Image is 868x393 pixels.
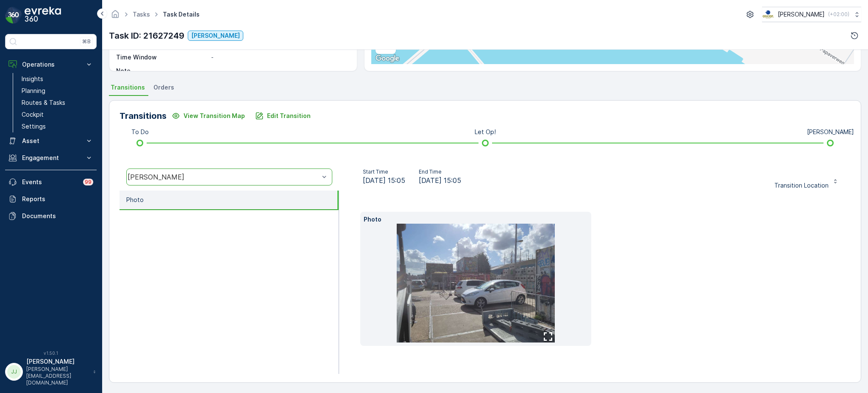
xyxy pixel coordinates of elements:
[18,85,97,97] a: Planning
[419,168,461,175] p: End Time
[22,178,78,186] p: Events
[769,170,844,184] button: Transition Location
[778,10,825,19] p: [PERSON_NAME]
[5,56,97,73] button: Operations
[191,31,240,40] p: [PERSON_NAME]
[5,132,97,149] button: Asset
[211,53,348,62] p: -
[153,83,174,92] span: Orders
[250,109,316,123] button: Edit Transition
[126,196,144,204] p: Photo
[111,83,145,92] span: Transitions
[111,13,120,20] a: Homepage
[267,112,311,120] p: Edit Transition
[828,11,849,18] p: ( +02:00 )
[363,175,405,185] span: [DATE] 15:05
[22,154,80,162] p: Engagement
[18,121,97,132] a: Settings
[475,128,496,136] p: Let Op!
[363,168,405,175] p: Start Time
[116,67,208,75] p: Note
[184,112,245,120] p: View Transition Map
[22,137,80,145] p: Asset
[188,31,243,41] button: Geen Afval
[762,10,774,19] img: basis-logo_rgb2x.png
[85,179,92,185] p: 99
[22,98,65,107] p: Routes & Tasks
[5,7,22,24] img: logo
[18,109,97,121] a: Cockpit
[18,73,97,85] a: Insights
[807,128,854,136] p: [PERSON_NAME]
[25,7,61,24] img: logo_dark-DEwI_e13.png
[762,7,861,22] button: [PERSON_NAME](+02:00)
[5,191,97,208] a: Reports
[109,29,184,42] p: Task ID: 21627249
[22,110,44,119] p: Cockpit
[22,212,93,220] p: Documents
[419,175,461,185] span: [DATE] 15:05
[211,67,348,75] p: -
[7,365,21,379] div: JJ
[397,224,555,342] img: 1eecf725d6e14e759e26472c6d463677.jpg
[161,10,201,19] span: Task Details
[5,174,97,191] a: Events99
[26,366,89,386] p: [PERSON_NAME][EMAIL_ADDRESS][DOMAIN_NAME]
[774,181,829,190] p: Transition Location
[5,357,97,386] button: JJ[PERSON_NAME][PERSON_NAME][EMAIL_ADDRESS][DOMAIN_NAME]
[5,208,97,225] a: Documents
[5,351,97,356] span: v 1.50.1
[133,11,150,18] a: Tasks
[82,38,91,45] p: ⌘B
[5,149,97,166] button: Engagement
[22,75,43,83] p: Insights
[373,53,401,64] a: Open this area in Google Maps (opens a new window)
[18,97,97,109] a: Routes & Tasks
[167,109,250,123] button: View Transition Map
[373,53,401,64] img: Google
[22,60,80,69] p: Operations
[128,173,319,181] div: [PERSON_NAME]
[26,357,89,366] p: [PERSON_NAME]
[364,215,588,224] p: Photo
[120,109,167,122] p: Transitions
[116,53,208,62] p: Time Window
[22,122,46,131] p: Settings
[22,195,93,203] p: Reports
[22,87,45,95] p: Planning
[131,128,149,136] p: To Do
